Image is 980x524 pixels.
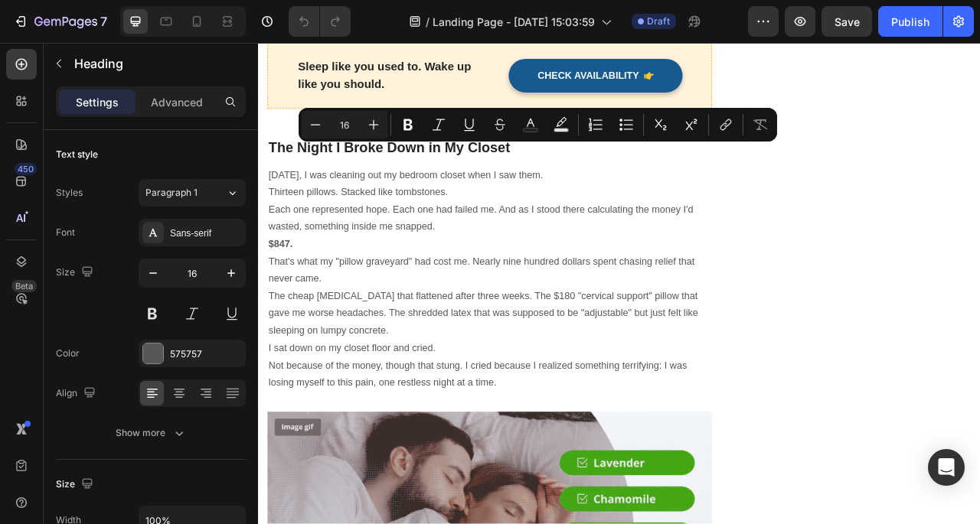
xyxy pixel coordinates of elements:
[170,226,242,240] div: Sans-serif
[426,14,430,30] span: /
[76,94,119,110] p: Settings
[891,14,929,30] div: Publish
[299,108,777,142] div: Editor contextual toolbar
[56,383,99,404] div: Align
[835,15,860,28] span: Save
[11,280,37,292] div: Beta
[56,419,246,447] button: Show more
[74,54,240,73] p: Heading
[822,6,872,37] button: Save
[56,262,96,283] div: Size
[15,163,37,175] div: 450
[258,43,980,524] iframe: Design area
[56,226,75,239] div: Font
[139,179,246,207] button: Paragraph 1
[928,449,965,486] div: Open Intercom Messenger
[151,94,203,110] p: Advanced
[6,6,114,37] button: 7
[647,15,670,28] span: Draft
[56,148,98,161] div: Text style
[170,347,242,361] div: 575757
[56,347,80,360] div: Color
[56,186,83,200] div: Styles
[433,14,595,30] span: Landing Page - [DATE] 15:03:59
[878,6,942,37] button: Publish
[145,186,198,200] span: Paragraph 1
[56,474,96,495] div: Size
[289,6,351,37] div: Undo/Redo
[100,12,107,31] p: 7
[116,425,187,441] div: Show more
